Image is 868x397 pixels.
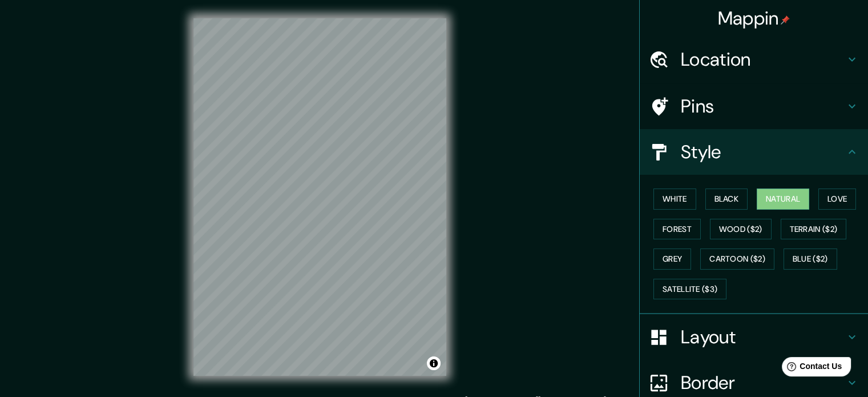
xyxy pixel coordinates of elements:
button: White [653,189,696,210]
iframe: Help widget launcher [766,352,855,384]
button: Forest [653,219,701,240]
button: Wood ($2) [710,219,772,240]
h4: Pins [681,95,845,118]
button: Love [818,189,856,210]
button: Toggle attribution [427,356,441,370]
button: Blue ($2) [784,248,837,270]
button: Natural [757,189,809,210]
button: Cartoon ($2) [700,248,774,270]
button: Terrain ($2) [781,219,847,240]
div: Location [640,37,868,82]
h4: Mappin [718,7,790,30]
h4: Layout [681,326,845,348]
button: Black [705,189,748,210]
div: Style [640,129,868,175]
img: pin-icon.png [781,15,790,25]
h4: Border [681,371,845,394]
canvas: Map [193,18,446,376]
div: Layout [640,314,868,360]
button: Satellite ($3) [653,279,726,300]
div: Pins [640,83,868,129]
button: Grey [653,248,691,270]
h4: Location [681,48,845,71]
h4: Style [681,141,845,163]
